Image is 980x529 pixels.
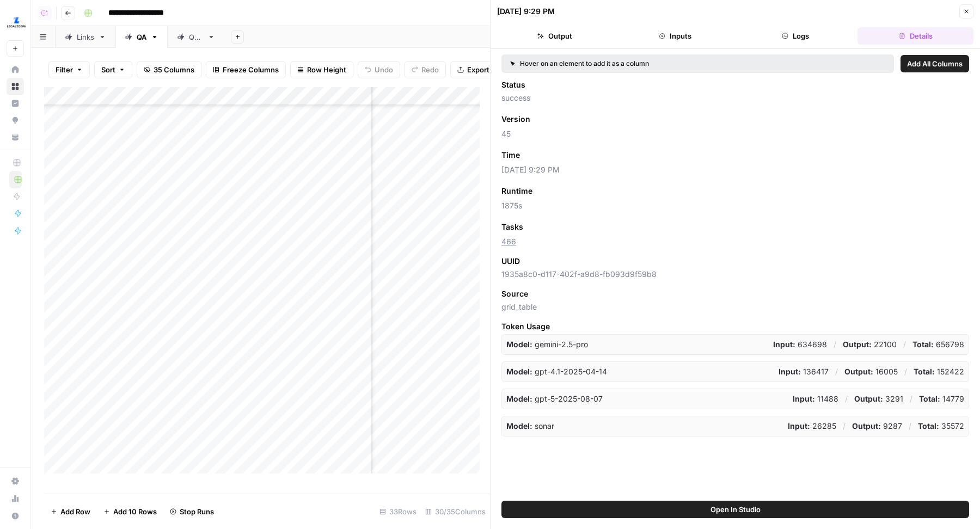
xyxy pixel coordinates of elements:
[358,61,400,78] button: Undo
[845,393,848,404] p: /
[852,421,902,432] p: 9287
[843,340,872,349] strong: Output:
[914,366,964,377] p: 152422
[206,61,286,78] button: Freeze Columns
[901,55,969,72] button: Add All Columns
[450,61,513,78] button: Export CSV
[154,64,194,75] span: 35 Columns
[919,393,964,404] p: 14779
[854,393,903,404] p: 3291
[501,164,969,175] span: [DATE] 9:29 PM
[919,394,940,403] strong: Total:
[223,64,279,75] span: Freeze Columns
[910,393,912,404] p: /
[7,13,26,32] img: LegalZoom Logo
[779,366,829,377] p: 136417
[137,32,146,42] div: QA
[375,503,421,520] div: 33 Rows
[793,393,838,404] p: 11488
[843,339,897,350] p: 22100
[501,128,969,139] span: 45
[7,78,24,95] a: Browse
[506,340,532,349] strong: Model:
[501,501,969,518] button: Open In Studio
[56,26,115,48] a: Links
[137,61,201,78] button: 35 Columns
[918,421,939,430] strong: Total:
[497,27,613,45] button: Output
[506,339,588,350] p: gemini-2.5-pro
[421,503,490,520] div: 30/35 Columns
[903,339,906,350] p: /
[779,367,801,376] strong: Input:
[501,114,530,125] span: Version
[506,367,532,376] strong: Model:
[375,64,393,75] span: Undo
[180,506,214,517] span: Stop Runs
[501,321,969,332] span: Token Usage
[501,269,969,280] span: 1935a8c0-d117-402f-a9d8-fb093d9f59b8
[501,186,532,196] span: Runtime
[44,503,97,520] button: Add Row
[7,490,24,507] a: Usage
[501,256,520,267] span: UUID
[168,26,224,48] a: QA2
[501,93,969,103] span: success
[48,61,90,78] button: Filter
[506,366,607,377] p: gpt-4.1-2025-04-14
[501,200,969,211] span: 1875s
[918,421,964,432] p: 35572
[844,367,873,376] strong: Output:
[506,421,532,430] strong: Model:
[77,32,94,42] div: Links
[405,61,446,78] button: Redo
[834,339,836,350] p: /
[835,366,838,377] p: /
[7,128,24,146] a: Your Data
[710,504,761,515] span: Open In Studio
[857,27,973,45] button: Details
[793,394,815,403] strong: Input:
[738,27,854,45] button: Logs
[843,421,846,432] p: /
[7,61,24,78] a: Home
[290,61,353,78] button: Row Height
[113,506,157,517] span: Add 10 Rows
[56,64,73,75] span: Filter
[467,64,506,75] span: Export CSV
[773,339,827,350] p: 634698
[97,503,163,520] button: Add 10 Rows
[421,64,439,75] span: Redo
[501,288,528,299] span: Source
[914,367,935,376] strong: Total:
[189,32,203,42] div: QA2
[773,340,795,349] strong: Input:
[852,421,881,430] strong: Output:
[506,393,603,404] p: gpt-5-2025-08-07
[904,366,907,377] p: /
[510,59,767,69] div: Hover on an element to add it as a column
[7,9,24,36] button: Workspace: LegalZoom
[501,237,516,246] a: 466
[501,150,520,161] span: Time
[7,507,24,525] button: Help + Support
[912,340,934,349] strong: Total:
[617,27,733,45] button: Inputs
[912,339,964,350] p: 656798
[501,222,523,232] span: Tasks
[60,506,90,517] span: Add Row
[506,394,532,403] strong: Model:
[94,61,132,78] button: Sort
[7,112,24,129] a: Opportunities
[101,64,115,75] span: Sort
[163,503,220,520] button: Stop Runs
[7,95,24,112] a: Insights
[497,6,555,17] div: [DATE] 9:29 PM
[115,26,168,48] a: QA
[501,79,525,90] span: Status
[844,366,898,377] p: 16005
[501,302,969,312] span: grid_table
[909,421,911,432] p: /
[506,421,554,432] p: sonar
[7,472,24,490] a: Settings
